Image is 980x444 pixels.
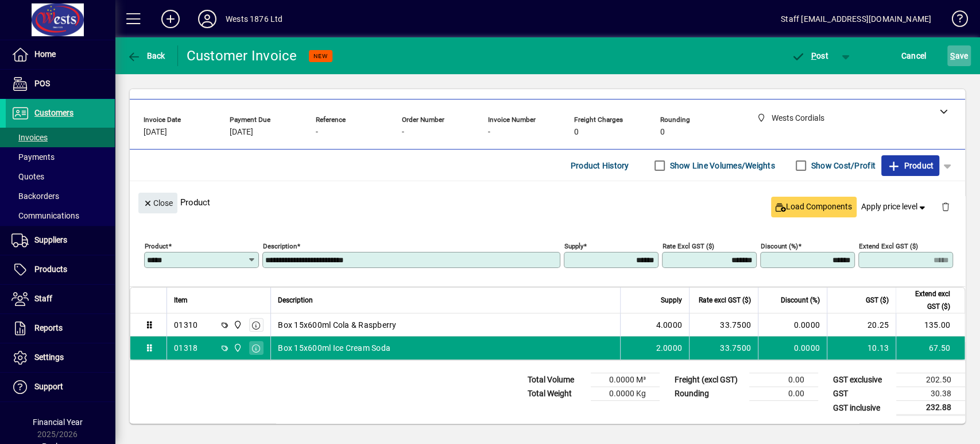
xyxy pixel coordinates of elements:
[776,201,852,213] span: Load Components
[6,373,115,401] a: Support
[6,147,115,167] a: Payments
[827,401,896,415] td: GST inclusive
[11,192,59,201] span: Backorders
[263,242,297,250] mat-label: Description
[827,387,896,401] td: GST
[758,336,827,359] td: 0.0000
[857,197,932,217] button: Apply price level
[488,128,490,137] span: -
[6,70,115,98] a: POS
[950,47,968,65] span: ave
[174,319,197,331] div: 01310
[33,418,83,427] span: Financial Year
[932,201,959,212] app-page-header-button: Delete
[174,294,188,307] span: Item
[663,242,714,250] mat-label: Rate excl GST ($)
[522,387,591,401] td: Total Weight
[34,353,64,362] span: Settings
[758,313,827,336] td: 0.0000
[861,201,928,213] span: Apply price level
[127,51,165,60] span: Back
[34,265,67,274] span: Products
[278,319,396,331] span: Box 15x600ml Cola & Raspberry
[152,9,189,29] button: Add
[696,342,751,354] div: 33.7500
[656,319,683,331] span: 4.0000
[781,10,931,28] div: Staff [EMAIL_ADDRESS][DOMAIN_NAME]
[827,373,896,387] td: GST exclusive
[771,197,857,217] button: Load Components
[313,52,328,60] span: NEW
[11,211,79,220] span: Communications
[591,387,660,401] td: 0.0000 Kg
[115,45,178,66] app-page-header-button: Back
[6,128,115,147] a: Invoices
[896,336,964,359] td: 67.50
[859,242,918,250] mat-label: Extend excl GST ($)
[6,186,115,206] a: Backorders
[135,197,180,208] app-page-header-button: Close
[6,40,115,69] a: Home
[761,242,798,250] mat-label: Discount (%)
[278,294,313,307] span: Description
[932,193,959,220] button: Delete
[571,156,629,175] span: Product History
[903,288,950,313] span: Extend excl GST ($)
[278,342,390,354] span: Box 15x600ml Ice Cream Soda
[881,155,939,176] button: Product
[11,152,55,162] span: Payments
[230,319,243,331] span: Wests Cordials
[564,242,583,250] mat-label: Supply
[896,373,965,387] td: 202.50
[130,181,965,223] div: Product
[230,128,253,137] span: [DATE]
[143,194,173,213] span: Close
[174,342,197,354] div: 01318
[6,314,115,343] a: Reports
[896,313,964,336] td: 135.00
[660,128,665,137] span: 0
[34,323,63,332] span: Reports
[6,343,115,372] a: Settings
[896,387,965,401] td: 30.38
[887,156,933,175] span: Product
[230,342,243,354] span: Wests Cordials
[145,242,168,250] mat-label: Product
[896,401,965,415] td: 232.88
[316,128,318,137] span: -
[138,193,177,213] button: Close
[898,45,929,66] button: Cancel
[827,313,896,336] td: 20.25
[749,387,818,401] td: 0.00
[34,79,50,88] span: POS
[696,319,751,331] div: 33.7500
[669,387,749,401] td: Rounding
[699,294,751,307] span: Rate excl GST ($)
[124,45,168,66] button: Back
[6,255,115,284] a: Products
[34,294,52,303] span: Staff
[34,108,73,117] span: Customers
[566,155,634,176] button: Product History
[661,294,682,307] span: Supply
[809,160,876,171] label: Show Cost/Profit
[827,336,896,359] td: 10.13
[6,206,115,225] a: Communications
[6,167,115,186] a: Quotes
[749,373,818,387] td: 0.00
[11,172,44,181] span: Quotes
[901,47,927,65] span: Cancel
[947,45,971,66] button: Save
[6,285,115,313] a: Staff
[785,45,834,66] button: Post
[187,47,297,65] div: Customer Invoice
[866,294,889,307] span: GST ($)
[811,51,816,60] span: P
[522,373,591,387] td: Total Volume
[574,128,579,137] span: 0
[226,10,282,28] div: Wests 1876 Ltd
[943,2,966,40] a: Knowledge Base
[34,49,56,59] span: Home
[6,226,115,255] a: Suppliers
[591,373,660,387] td: 0.0000 M³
